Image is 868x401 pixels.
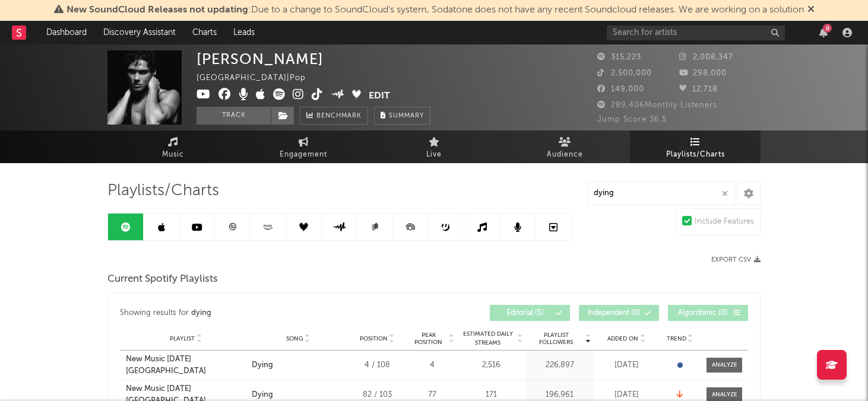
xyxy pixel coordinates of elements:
[197,71,319,85] div: [GEOGRAPHIC_DATA] | Pop
[667,335,686,342] span: Trend
[528,332,584,346] span: Playlist Followers
[360,335,388,342] span: Position
[350,359,404,371] div: 4 / 108
[597,389,656,401] div: [DATE]
[184,21,225,44] a: Charts
[191,306,211,320] div: dying
[300,107,368,125] a: Benchmark
[597,53,641,61] span: 315,223
[460,389,522,401] div: 171
[350,389,404,401] div: 82 / 103
[107,131,238,163] a: Music
[630,131,761,163] a: Playlists/Charts
[528,389,591,401] div: 196,961
[369,88,390,103] button: Edit
[490,305,570,321] button: Editorial(5)
[66,5,804,15] span: : Due to a change to SoundCloud's system, Sodatone does not have any recent Soundcloud releases. ...
[389,113,424,119] span: Summary
[374,107,430,125] button: Summary
[679,69,727,77] span: 298,000
[238,131,369,163] a: Engagement
[426,148,442,162] span: Live
[499,131,630,163] a: Audience
[498,310,552,317] span: Editorial ( 5 )
[679,53,733,61] span: 2,008,347
[547,148,583,162] span: Audience
[607,26,785,40] input: Search for artists
[807,5,815,15] span: Dismiss
[676,310,730,317] span: Algorithmic ( 0 )
[695,215,754,229] div: Include Features
[597,69,652,77] span: 2,500,000
[607,335,638,342] span: Added On
[107,272,218,287] span: Current Spotify Playlists
[666,148,725,162] span: Playlists/Charts
[410,332,447,346] span: Peak Position
[579,305,659,321] button: Independent(0)
[587,310,641,317] span: Independent ( 0 )
[410,359,454,371] div: 4
[528,359,591,371] div: 226,897
[410,389,454,401] div: 77
[126,354,246,377] a: New Music [DATE] [GEOGRAPHIC_DATA]
[252,359,273,371] div: Dying
[823,24,832,33] div: 8
[197,107,271,125] button: Track
[597,85,644,93] span: 149,000
[66,5,248,15] span: New SoundCloud Releases not updating
[316,109,362,123] span: Benchmark
[38,21,95,44] a: Dashboard
[679,85,718,93] span: 12,718
[162,148,184,162] span: Music
[597,116,667,123] span: Jump Score: 36.5
[369,131,499,163] a: Live
[120,305,434,321] div: Showing results for
[252,389,273,401] div: Dying
[95,21,184,44] a: Discovery Assistant
[460,359,522,371] div: 2,516
[711,256,761,263] button: Export CSV
[197,50,324,68] div: [PERSON_NAME]
[819,28,828,37] button: 8
[225,21,263,44] a: Leads
[286,335,303,342] span: Song
[587,182,736,205] input: Search Playlists/Charts
[597,101,717,109] span: 289,406 Monthly Listeners
[107,184,219,198] span: Playlists/Charts
[460,330,515,348] span: Estimated Daily Streams
[280,148,327,162] span: Engagement
[597,359,656,371] div: [DATE]
[170,335,195,342] span: Playlist
[668,305,748,321] button: Algorithmic(0)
